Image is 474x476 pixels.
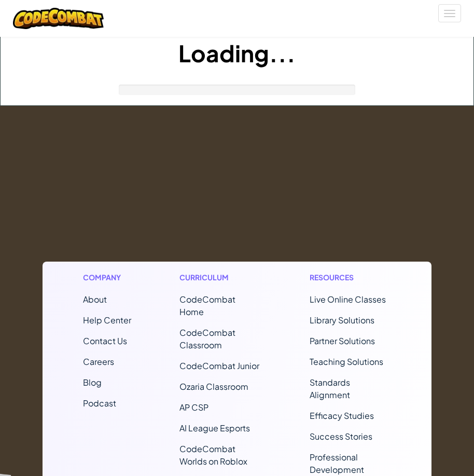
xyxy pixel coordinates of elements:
[310,315,374,325] a: Library Solutions
[83,335,127,346] span: Contact Us
[179,327,235,350] a: CodeCombat Classroom
[83,294,107,305] a: About
[83,356,114,367] a: Careers
[310,377,350,400] a: Standards Alignment
[83,315,131,325] a: Help Center
[179,402,208,413] a: AP CSP
[179,443,247,467] a: CodeCombat Worlds on Roblox
[310,452,364,475] a: Professional Development
[179,294,235,317] span: CodeCombat Home
[179,360,259,371] a: CodeCombat Junior
[1,37,473,69] h1: Loading...
[179,423,250,433] a: AI League Esports
[83,272,131,283] h1: Company
[310,431,372,442] a: Success Stories
[310,356,383,367] a: Teaching Solutions
[83,377,102,388] a: Blog
[310,272,392,283] h1: Resources
[310,410,374,421] a: Efficacy Studies
[179,272,261,283] h1: Curriculum
[310,335,375,346] a: Partner Solutions
[83,398,116,409] a: Podcast
[179,381,248,392] a: Ozaria Classroom
[13,8,104,29] img: CodeCombat logo
[310,294,386,305] a: Live Online Classes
